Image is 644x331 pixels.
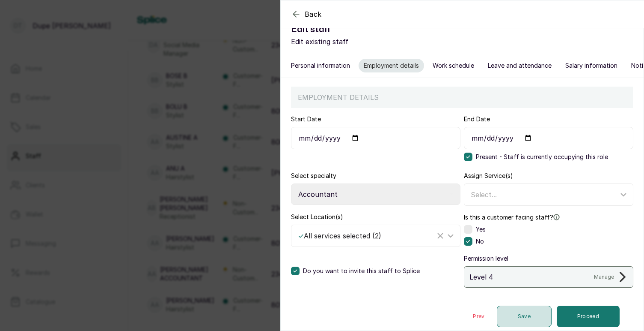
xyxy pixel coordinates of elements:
p: EMPLOYMENT DETAILS [291,85,386,109]
span: No [476,237,484,246]
span: Do you want to invite this staff to Splice [303,267,420,275]
span: Permission level [464,254,633,263]
button: Personal information [286,59,355,72]
button: Work schedule [427,59,479,72]
button: Back [291,9,322,19]
button: Leave and attendance [483,59,557,72]
button: Prev [466,306,491,327]
label: End Date [464,115,490,123]
label: Select Location(s) [291,213,343,221]
span: ✓ [298,232,304,240]
p: Level 4 [469,272,493,282]
span: Back [305,9,322,19]
button: Employment details [359,59,424,72]
button: Save [497,306,552,327]
span: Present - Staff is currently occupying this role [476,153,608,161]
p: Edit existing staff [291,36,633,47]
h1: Edit staff [291,23,633,36]
button: Salary information [560,59,623,72]
label: Assign Service(s) [464,172,513,180]
label: Is this a customer facing staff? [464,213,633,222]
button: Clear Selected [435,231,445,241]
p: Manage [594,274,614,280]
div: All services selected ( 2 ) [298,231,435,241]
label: Start Date [291,115,321,123]
span: Yes [476,225,486,234]
span: Select... [471,190,497,199]
button: Proceed [557,306,620,327]
label: Select specialty [291,172,336,180]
